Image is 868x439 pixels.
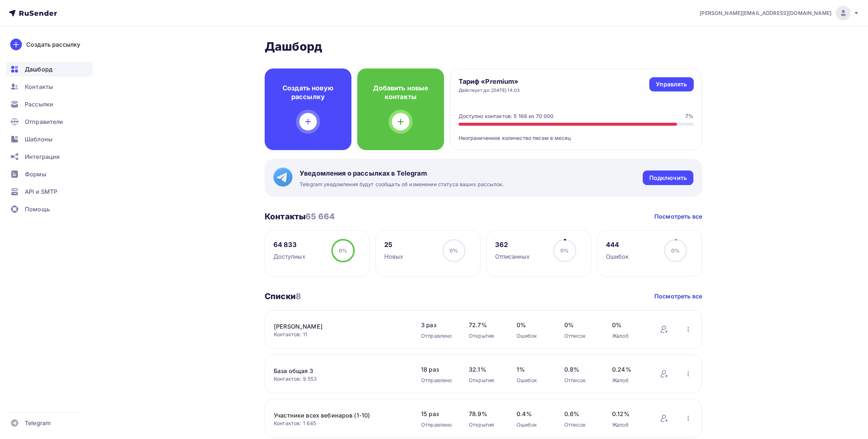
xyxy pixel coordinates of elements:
a: База общая 3 [274,367,398,375]
span: 72.7% [469,321,502,329]
span: Помощь [25,205,50,213]
span: 0.4% [517,409,550,418]
span: Формы [25,170,46,179]
a: Участники всех вебинаров (1-10) [274,411,398,420]
div: 444 [606,240,629,249]
a: [PERSON_NAME] [274,322,398,331]
h4: Добавить новые контакты [369,84,432,101]
span: 15 раз [421,409,454,418]
div: Жалоб [612,421,645,428]
div: Отписок [564,377,598,384]
h4: Тариф «Premium» [459,77,520,86]
span: Рассылки [25,100,53,109]
span: 0% [671,247,680,254]
h4: Создать новую рассылку [276,84,340,101]
div: Ошибок [517,377,550,384]
div: Отписок [564,421,598,428]
div: Отправлено [421,377,454,384]
div: Доступных [273,252,305,261]
div: 64 833 [273,240,305,249]
div: Действует до: [DATE] 14:03 [459,87,520,93]
span: Отправители [25,117,63,126]
div: Управлять [656,80,687,89]
h2: Дашборд [265,39,702,54]
div: Контактов: 1 645 [274,420,406,427]
span: 8 [296,291,301,301]
div: Открытия [469,377,502,384]
span: 3 раз [421,321,454,329]
span: [PERSON_NAME][EMAIL_ADDRESS][DOMAIN_NAME] [700,9,832,17]
span: Контакты [25,82,53,91]
div: Отписанных [495,252,530,261]
span: 0% [449,247,458,254]
div: Отправлено [421,421,454,428]
div: Ошибок [606,252,629,261]
span: 0% [560,247,569,254]
a: Посмотреть все [654,292,702,301]
div: Открытия [469,332,502,340]
div: Доступно контактов: 5 168 из 70 000 [459,113,554,120]
div: Ошибок [517,332,550,340]
span: 78.9% [469,409,502,418]
span: Telegram [25,419,51,427]
h3: Списки [265,291,301,301]
div: Контактов: 11 [274,331,406,338]
h3: Контакты [265,211,335,222]
span: 18 раз [421,365,454,374]
div: Жалоб [612,377,645,384]
div: Открытия [469,421,502,428]
div: 25 [384,240,404,249]
a: Дашборд [6,62,93,77]
span: 0.12% [612,409,645,418]
div: Ошибок [517,421,550,428]
span: 32.1% [469,365,502,374]
div: Подключить [649,174,687,182]
span: API и SMTP [25,187,57,196]
span: Уведомления о рассылках в Telegram [300,169,504,178]
a: Контакты [6,79,93,94]
div: Отписок [564,332,598,340]
span: 0.24% [612,365,645,374]
span: Шаблоны [25,135,52,144]
div: Контактов: 9 553 [274,375,406,383]
span: 0% [564,321,598,329]
span: 0% [517,321,550,329]
a: Формы [6,167,93,181]
div: 362 [495,240,530,249]
div: Жалоб [612,332,645,340]
a: Отправители [6,114,93,129]
span: 0% [612,321,645,329]
div: Отправлено [421,332,454,340]
div: Новых [384,252,404,261]
span: Интеграции [25,152,60,161]
a: Шаблоны [6,132,93,146]
span: Дашборд [25,65,52,74]
span: Telegram уведомления будут сообщать об изменении статуса ваших рассылок. [300,181,504,188]
span: 1% [517,365,550,374]
span: 0.6% [564,409,598,418]
div: Неограниченное количество писем в месяц [459,126,694,142]
div: Создать рассылку [26,40,80,49]
div: 7% [685,113,693,120]
a: Посмотреть все [654,212,702,221]
a: [PERSON_NAME][EMAIL_ADDRESS][DOMAIN_NAME] [700,6,859,20]
a: Рассылки [6,97,93,111]
span: 0% [339,247,347,254]
span: 65 664 [305,212,335,221]
span: 0.8% [564,365,598,374]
